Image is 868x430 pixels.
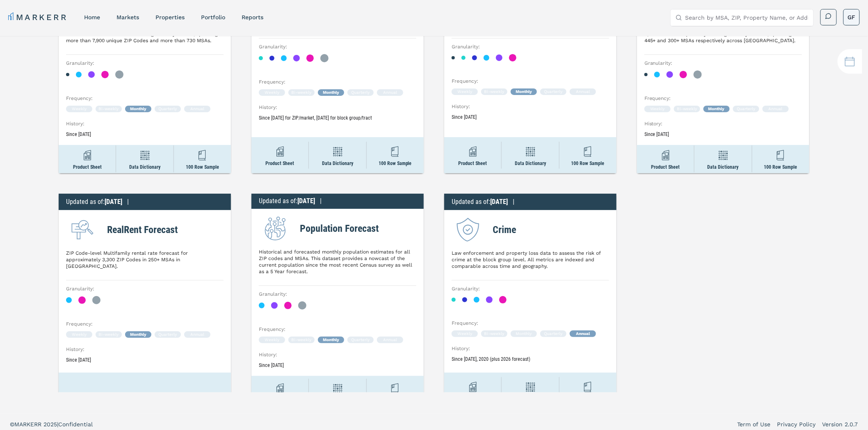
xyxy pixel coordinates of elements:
div: | [320,196,322,206]
h3: History : [66,346,224,353]
p: Since [DATE] [259,362,416,369]
h3: Granularity : [452,43,609,50]
h3: Granularity : [66,285,224,292]
p: Data Dictionary [129,164,160,170]
h3: Frequency : [452,78,609,84]
a: Portfolio [201,14,225,20]
div: Quarterly [155,106,181,112]
span: [DATE] [490,198,508,206]
img: sample [773,148,788,163]
a: home [84,14,100,20]
div: Annual [184,331,210,338]
h3: History : [452,103,609,110]
img: sheet [80,148,95,163]
h3: Frequency : [259,79,416,85]
p: Historical and forecasted monthly population estimates for all ZIP codes and MSAs. This dataset p... [259,249,416,275]
img: sample [580,380,595,394]
div: Annual [570,88,596,95]
img: sample [388,381,402,396]
h3: Granularity : [66,60,224,66]
h3: Frequency : [66,95,224,102]
a: properties [155,14,185,20]
div: Weekly [644,106,671,112]
p: Data Dictionary [322,161,353,166]
img: dict [330,381,345,396]
img: Crime [452,213,484,246]
div: Quarterly [347,337,374,343]
div: Annual [377,89,403,96]
div: Bi-weekly [288,337,315,343]
img: Population Forecast [259,212,292,245]
h3: Frequency : [259,326,416,333]
img: sheet [658,148,673,163]
h3: Granularity : [259,291,416,297]
div: Annual [570,330,596,337]
p: 100 Row Sample [571,161,605,166]
div: Quarterly [733,106,759,112]
p: Since [DATE] [66,357,224,363]
p: Since [DATE] [66,131,224,138]
span: [DATE] [105,198,122,206]
img: dict [716,148,731,163]
div: | [127,197,129,207]
span: GF [848,13,856,21]
span: Updated as of : [259,197,297,205]
div: Bi-weekly [96,331,122,338]
span: Updated as of : [452,198,490,206]
img: sheet [273,381,288,396]
div: Quarterly [540,330,566,337]
span: © [10,421,14,428]
h2: Crime [493,222,516,237]
h3: Granularity : [259,43,416,50]
p: Since [DATE] [644,131,802,138]
span: Confidential [58,421,93,428]
div: Annual [377,337,403,343]
a: reports [242,14,263,20]
h2: RealRent Forecast [107,222,178,237]
div: Bi-weekly [674,106,700,112]
div: Annual [184,106,210,112]
button: GF [843,9,860,25]
div: Monthly [318,337,344,343]
img: sheet [466,144,480,159]
div: Quarterly [347,89,374,96]
img: RealRent Forecast [66,213,99,246]
p: ZIP Code-level Multifamily rental rate forecast for approximately 3,300 ZIP Codes in 250+ MSAs in... [66,250,224,269]
div: Weekly [452,88,478,95]
img: sheet [273,144,288,159]
p: Since [DATE] [452,114,609,120]
p: Data Dictionary [708,164,739,170]
img: dict [523,144,538,159]
div: Monthly [704,106,730,112]
div: Weekly [66,106,92,112]
h3: Granularity : [452,285,609,292]
div: Weekly [452,330,478,337]
img: dict [523,380,538,394]
p: Law enforcement and property loss data to assess the risk of crime at the block group level. All ... [452,250,609,269]
div: Bi-weekly [481,330,507,337]
h3: History : [452,345,609,352]
img: sample [388,144,402,159]
p: 100 Row Sample [186,164,219,170]
span: 2025 | [43,421,58,428]
div: Monthly [318,89,344,96]
span: MARKERR [14,421,43,428]
div: Quarterly [540,88,566,95]
p: Product Sheet [459,161,487,166]
div: Monthly [125,331,151,338]
div: Quarterly [155,331,181,338]
a: markets [116,14,139,20]
input: Search by MSA, ZIP, Property Name, or Address [685,9,809,26]
h3: History : [259,351,416,358]
p: Product Sheet [651,164,680,170]
div: Annual [763,106,789,112]
p: Since [DATE], 2020 (plus 2026 forecast) [452,356,609,362]
p: Product Sheet [73,164,102,170]
div: Monthly [125,106,151,112]
a: Version 2.0.7 [822,420,858,428]
h3: History : [644,120,802,127]
div: Weekly [259,337,285,343]
p: 100 Row Sample [379,161,412,166]
a: Privacy Policy [777,420,816,428]
div: Bi-weekly [288,89,315,96]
